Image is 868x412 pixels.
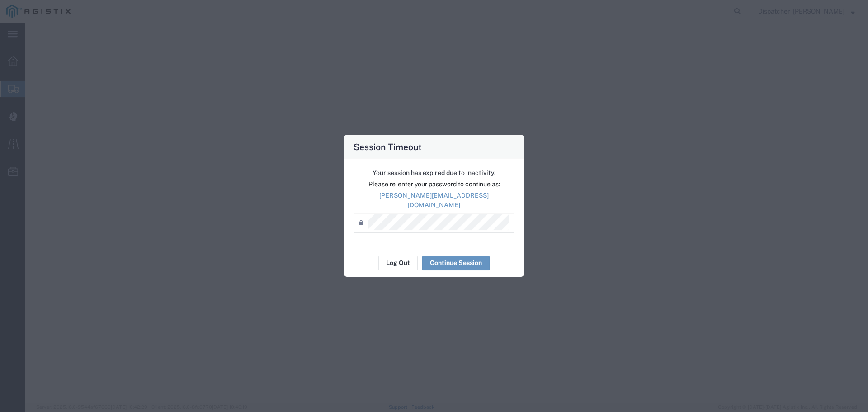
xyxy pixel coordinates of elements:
[354,191,514,210] p: [PERSON_NAME][EMAIL_ADDRESS][DOMAIN_NAME]
[354,140,422,153] h4: Session Timeout
[422,256,490,270] button: Continue Session
[378,256,418,270] button: Log Out
[354,180,514,189] p: Please re-enter your password to continue as:
[354,168,514,178] p: Your session has expired due to inactivity.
